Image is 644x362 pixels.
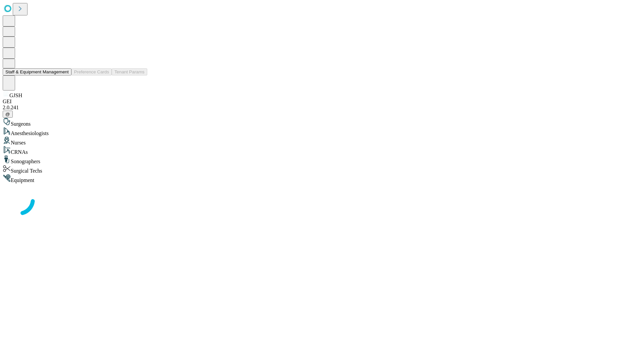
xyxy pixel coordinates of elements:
[3,146,641,155] div: CRNAs
[3,136,641,146] div: Nurses
[3,105,641,111] div: 2.0.241
[3,174,641,183] div: Equipment
[3,165,641,174] div: Surgical Techs
[3,118,641,127] div: Surgeons
[9,93,22,98] span: GJSH
[5,112,10,117] span: @
[71,68,112,75] button: Preference Cards
[3,155,641,165] div: Sonographers
[3,127,641,136] div: Anesthesiologists
[112,68,147,75] button: Tenant Params
[3,68,71,75] button: Staff & Equipment Management
[3,111,13,118] button: @
[3,99,641,105] div: GEI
